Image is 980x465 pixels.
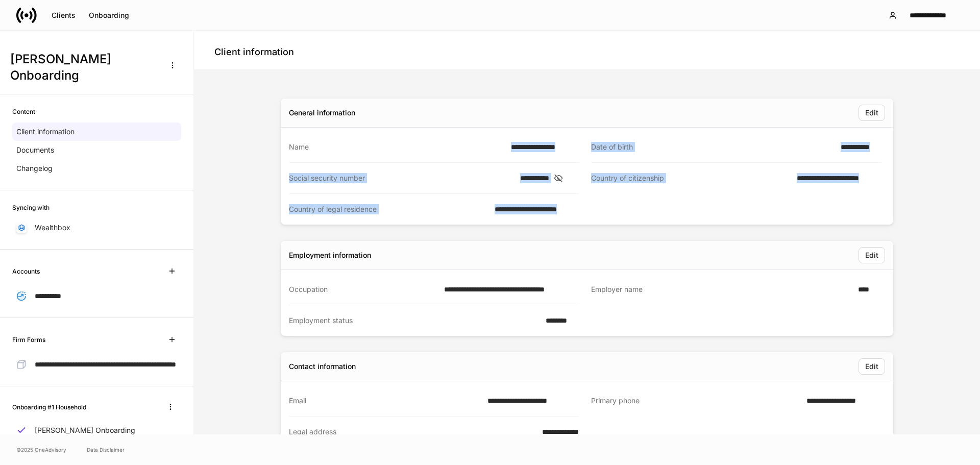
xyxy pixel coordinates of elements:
[16,145,54,155] p: Documents
[289,427,506,457] div: Legal address
[289,173,514,183] div: Social security number
[12,203,50,212] h6: Syncing with
[865,252,878,259] div: Edit
[16,127,75,137] p: Client information
[12,335,45,345] h6: Firm Forms
[859,247,885,263] button: Edit
[289,250,371,260] div: Employment information
[82,7,136,23] button: Onboarding
[16,446,66,454] span: © 2025 OneAdvisory
[10,51,158,84] h3: [PERSON_NAME] Onboarding
[591,396,800,406] div: Primary phone
[12,159,181,178] a: Changelog
[591,142,835,152] div: Date of birth
[12,141,181,159] a: Documents
[865,109,878,116] div: Edit
[289,142,505,152] div: Name
[52,12,76,19] div: Clients
[35,425,135,435] p: [PERSON_NAME] Onboarding
[289,315,540,326] div: Employment status
[16,163,53,174] p: Changelog
[289,204,488,214] div: Country of legal residence
[12,421,181,439] a: [PERSON_NAME] Onboarding
[859,105,885,121] button: Edit
[45,7,82,23] button: Clients
[859,358,885,375] button: Edit
[12,123,181,141] a: Client information
[12,107,35,116] h6: Content
[89,12,129,19] div: Onboarding
[35,223,70,233] p: Wealthbox
[289,361,356,372] div: Contact information
[12,266,40,276] h6: Accounts
[12,218,181,237] a: Wealthbox
[214,46,294,58] h4: Client information
[591,284,852,295] div: Employer name
[12,402,86,412] h6: Onboarding #1 Household
[289,108,355,118] div: General information
[865,363,878,370] div: Edit
[289,284,438,295] div: Occupation
[591,173,791,184] div: Country of citizenship
[87,446,125,454] a: Data Disclaimer
[289,396,481,406] div: Email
